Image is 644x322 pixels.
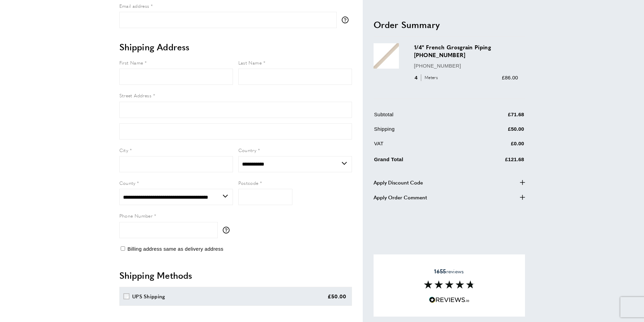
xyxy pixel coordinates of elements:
[119,212,153,219] span: Phone Number
[374,193,427,201] span: Apply Order Comment
[424,280,475,289] img: Reviews section
[238,147,257,153] span: Country
[374,178,423,186] span: Apply Discount Code
[465,154,524,168] td: £121.68
[434,267,446,275] strong: 1655
[374,18,525,30] h2: Order Summary
[465,110,524,123] td: £71.68
[414,43,518,59] h3: 1/4" French Grosgrain Piping [PHONE_NUMBER]
[119,92,152,99] span: Street Address
[119,269,352,281] h2: Shipping Methods
[374,125,465,138] td: Shipping
[434,268,464,275] span: reviews
[121,246,125,251] input: Billing address same as delivery address
[414,73,440,81] div: 4
[328,292,347,300] div: £50.00
[132,292,165,300] div: UPS Shipping
[238,179,259,186] span: Postcode
[119,2,149,9] span: Email address
[119,41,352,53] h2: Shipping Address
[127,246,223,252] span: Billing address same as delivery address
[374,43,399,69] img: 1/4" French Grosgrain Piping 977-44969-684
[502,74,518,80] span: £86.00
[223,227,233,233] button: More information
[374,154,465,168] td: Grand Total
[465,125,524,138] td: £50.00
[414,61,518,70] p: [PHONE_NUMBER]
[119,179,136,186] span: County
[342,17,352,23] button: More information
[119,59,143,66] span: First Name
[238,59,262,66] span: Last Name
[374,139,465,152] td: VAT
[429,297,470,303] img: Reviews.io 5 stars
[119,147,128,153] span: City
[421,74,439,81] span: Meters
[465,139,524,152] td: £0.00
[374,110,465,123] td: Subtotal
